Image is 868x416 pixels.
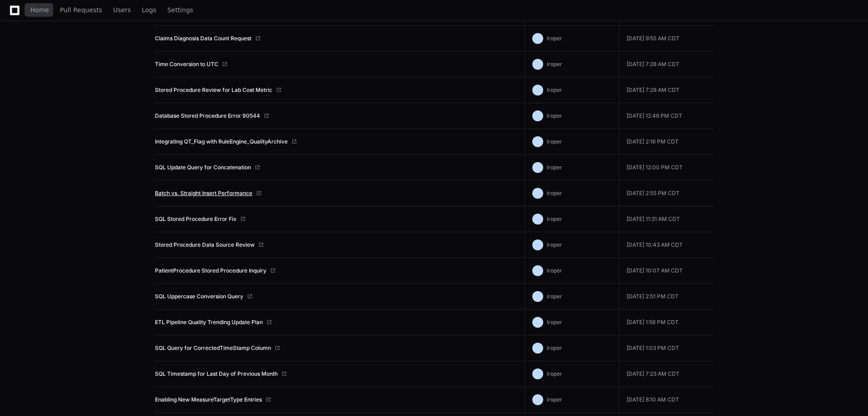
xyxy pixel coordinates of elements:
[155,138,288,145] a: Integrating QT_Flag with RuleEngine_QualityArchive
[619,103,713,129] td: [DATE] 12:46 PM CDT
[155,112,260,120] a: Database Stored Procedure Error 90544
[167,7,193,13] span: Settings
[155,61,218,68] a: Time Conversion to UTC
[60,7,102,13] span: Pull Requests
[619,206,713,232] td: [DATE] 11:31 AM CDT
[619,361,713,387] td: [DATE] 7:23 AM CDT
[142,7,156,13] span: Logs
[619,26,713,52] td: [DATE] 9:55 AM CDT
[619,284,713,310] td: [DATE] 2:51 PM CDT
[619,155,713,181] td: [DATE] 12:00 PM CDT
[155,319,263,326] a: ETL Pipeline Quality Trending Update Plan
[547,370,562,377] span: lroper
[547,267,562,274] span: lroper
[155,164,251,171] a: SQL Update Query for Concatenation
[547,319,562,325] span: lroper
[547,344,562,351] span: lroper
[547,112,562,119] span: lroper
[547,164,562,171] span: lroper
[155,293,243,300] a: SQL Uppercase Conversion Query
[155,86,272,94] a: Stored Procedure Review for Lab Cost Metric
[547,138,562,145] span: lroper
[113,7,131,13] span: Users
[155,190,252,197] a: Batch vs. Straight Insert Performance
[155,370,278,378] a: SQL Timestamp for Last Day of Previous Month
[547,396,562,403] span: lroper
[155,215,236,223] a: SQL Stored Procedure Error Fix
[547,293,562,300] span: lroper
[619,258,713,284] td: [DATE] 10:07 AM CDT
[155,241,255,249] a: Stored Procedure Data Source Review
[30,7,49,13] span: Home
[619,232,713,258] td: [DATE] 10:43 AM CDT
[155,267,266,274] a: PatientProcedure Stored Procedure Inquiry
[619,77,713,103] td: [DATE] 7:28 AM CDT
[547,86,562,93] span: lroper
[155,396,262,403] a: Enabling New MeasureTargetType Entries
[619,129,713,155] td: [DATE] 2:16 PM CDT
[547,61,562,67] span: lroper
[155,35,251,42] a: Claims Diagnosis Data Count Request
[619,310,713,335] td: [DATE] 1:56 PM CDT
[155,344,271,352] a: SQL Query for CorrectedTimeStamp Column
[547,190,562,196] span: lroper
[619,181,713,206] td: [DATE] 2:55 PM CDT
[547,215,562,222] span: lroper
[619,52,713,77] td: [DATE] 7:28 AM CDT
[547,35,562,42] span: lroper
[619,387,713,413] td: [DATE] 8:10 AM CDT
[547,241,562,248] span: lroper
[619,335,713,361] td: [DATE] 1:03 PM CDT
